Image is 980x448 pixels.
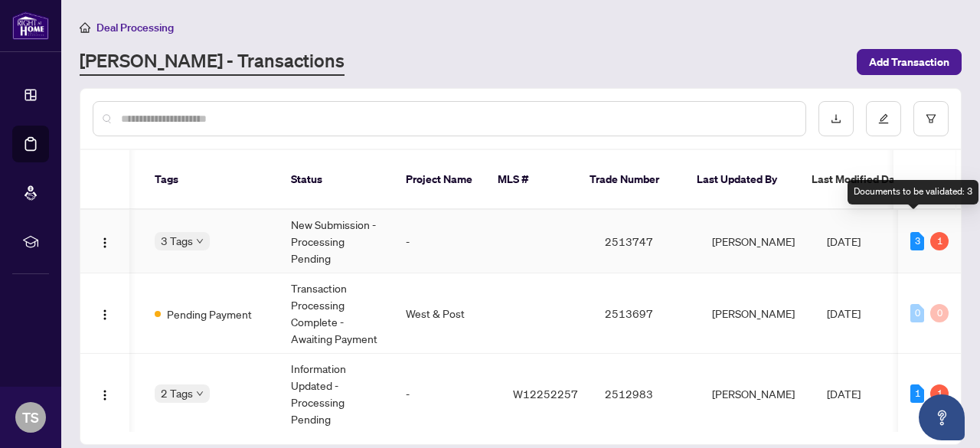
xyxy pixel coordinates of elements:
th: Trade Number [577,150,684,210]
button: Open asap [919,394,965,440]
button: edit [866,101,901,136]
span: W12252257 [513,387,578,401]
a: [PERSON_NAME] - Transactions [80,48,345,76]
span: 2 Tags [161,384,193,402]
span: filter [926,113,936,124]
img: Logo [99,309,111,321]
div: 1 [910,384,924,403]
th: Last Modified Date [799,150,937,210]
div: 1 [930,232,949,250]
td: 2512983 [593,354,700,434]
td: New Submission - Processing Pending [279,210,394,273]
span: [DATE] [827,387,861,401]
span: Add Transaction [869,50,949,74]
span: download [831,113,841,124]
td: 2513697 [593,273,700,354]
span: home [80,22,90,33]
td: - [394,354,501,434]
span: edit [878,113,889,124]
div: 3 [910,232,924,250]
span: 3 Tags [161,232,193,250]
span: Deal Processing [96,21,174,34]
td: [PERSON_NAME] [700,354,815,434]
td: 2513747 [593,210,700,273]
div: 0 [910,304,924,322]
td: West & Post [394,273,501,354]
span: TS [22,407,39,428]
button: Logo [93,229,117,253]
td: [PERSON_NAME] [700,210,815,273]
div: Documents to be validated: 3 [848,180,978,204]
th: MLS # [485,150,577,210]
span: [DATE] [827,234,861,248]
span: Last Modified Date [812,171,905,188]
div: 0 [930,304,949,322]
button: Logo [93,301,117,325]
button: Add Transaction [857,49,962,75]
span: down [196,390,204,397]
td: Information Updated - Processing Pending [279,354,394,434]
img: logo [12,11,49,40]
td: - [394,210,501,273]
span: [DATE] [827,306,861,320]
button: filter [913,101,949,136]
button: download [818,101,854,136]
div: 1 [930,384,949,403]
img: Logo [99,389,111,401]
span: down [196,237,204,245]
img: Logo [99,237,111,249]
span: Pending Payment [167,306,252,322]
td: [PERSON_NAME] [700,273,815,354]
th: Last Updated By [684,150,799,210]
td: Transaction Processing Complete - Awaiting Payment [279,273,394,354]
button: Logo [93,381,117,406]
th: Project Name [394,150,485,210]
th: Status [279,150,394,210]
th: Tags [142,150,279,210]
